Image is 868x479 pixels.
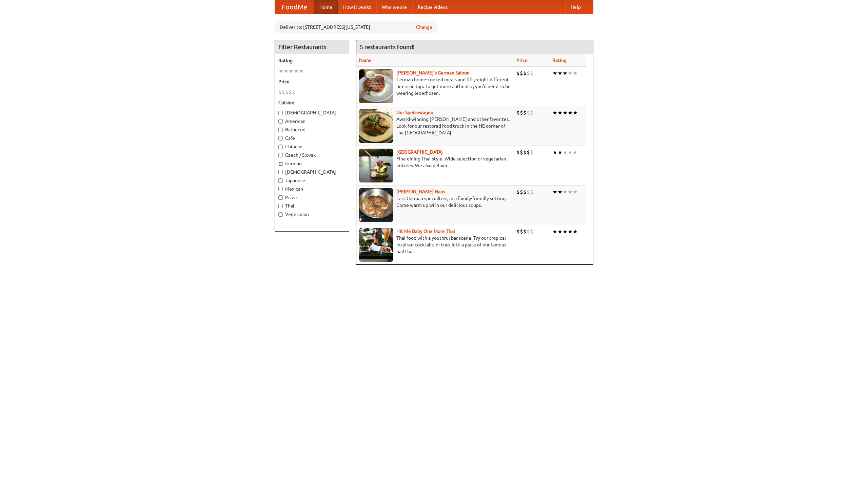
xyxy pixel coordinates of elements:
label: [DEMOGRAPHIC_DATA] [278,109,346,116]
li: ★ [289,67,294,75]
li: ★ [278,67,283,75]
li: ★ [568,149,573,156]
a: FoodMe [275,0,314,14]
li: ★ [552,69,557,77]
li: $ [530,188,533,196]
a: Name [359,58,372,63]
a: [GEOGRAPHIC_DATA] [396,149,443,155]
li: ★ [563,188,568,196]
li: $ [530,69,533,77]
label: Barbecue [278,126,346,133]
label: Czech / Slovak [278,152,346,158]
input: American [278,119,283,124]
li: $ [516,228,520,235]
li: ★ [557,149,563,156]
li: $ [527,69,530,77]
h5: Price [278,78,346,85]
li: $ [520,69,523,77]
li: ★ [552,149,557,156]
li: $ [520,149,523,156]
img: babythai.jpg [359,228,393,262]
li: $ [530,149,533,156]
a: Who we are [376,0,412,14]
label: [DEMOGRAPHIC_DATA] [278,169,346,175]
li: $ [282,88,285,96]
li: $ [520,228,523,235]
b: [PERSON_NAME]'s German Saloon [396,70,470,75]
li: $ [527,109,530,116]
li: ★ [563,149,568,156]
li: ★ [283,67,289,75]
input: Chinese [278,145,283,149]
li: ★ [568,188,573,196]
li: ★ [568,228,573,235]
p: German home-cooked meals and fifty-eight different beers on tap. To get more authentic, you'd nee... [359,76,511,96]
li: $ [285,88,289,96]
input: Cafe [278,136,283,140]
a: [PERSON_NAME] Haus [396,189,445,194]
li: ★ [568,109,573,116]
label: Thai [278,202,346,209]
li: ★ [573,109,578,116]
label: Chinese [278,143,346,150]
h4: Filter Restaurants [275,40,349,54]
li: $ [523,188,527,196]
a: Home [314,0,338,14]
img: satay.jpg [359,149,393,182]
input: [DEMOGRAPHIC_DATA] [278,170,283,174]
li: ★ [563,228,568,235]
li: $ [527,149,530,156]
label: German [278,160,346,167]
li: $ [527,228,530,235]
a: Price [516,58,528,63]
li: $ [530,109,533,116]
div: Deliver to: [STREET_ADDRESS][US_STATE] [275,21,437,33]
li: ★ [563,109,568,116]
ng-pluralize: 5 restaurants found! [360,44,415,50]
li: ★ [573,149,578,156]
a: How it works [338,0,376,14]
label: Cafe [278,135,346,141]
li: $ [527,188,530,196]
label: Vegetarian [278,211,346,218]
a: Hit Me Baby One More Thai [396,228,455,234]
a: Der Speisewagen [396,110,433,115]
li: ★ [557,188,563,196]
li: ★ [573,188,578,196]
label: American [278,118,346,125]
li: $ [523,109,527,116]
input: Thai [278,204,283,208]
input: Japanese [278,178,283,183]
li: $ [516,69,520,77]
h5: Rating [278,57,346,64]
li: ★ [563,69,568,77]
label: Mexican [278,186,346,192]
li: $ [292,88,295,96]
li: ★ [568,69,573,77]
li: ★ [552,188,557,196]
li: $ [523,69,527,77]
p: Thai food with a youthful bar scene. Try our tropical inspired cocktails, or tuck into a plate of... [359,235,511,255]
a: Help [565,0,586,14]
li: $ [530,228,533,235]
img: kohlhaus.jpg [359,188,393,222]
li: $ [520,109,523,116]
label: Japanese [278,177,346,184]
li: ★ [557,109,563,116]
li: ★ [294,67,299,75]
img: esthers.jpg [359,69,393,103]
li: ★ [573,69,578,77]
li: ★ [552,228,557,235]
input: Pizza [278,195,283,200]
a: Rating [552,58,567,63]
input: Barbecue [278,128,283,132]
label: Pizza [278,194,346,201]
li: $ [516,188,520,196]
p: East German specialties, in a family-friendly setting. Come warm up with our delicious soups. [359,195,511,209]
li: $ [516,109,520,116]
h5: Cuisine [278,99,346,106]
